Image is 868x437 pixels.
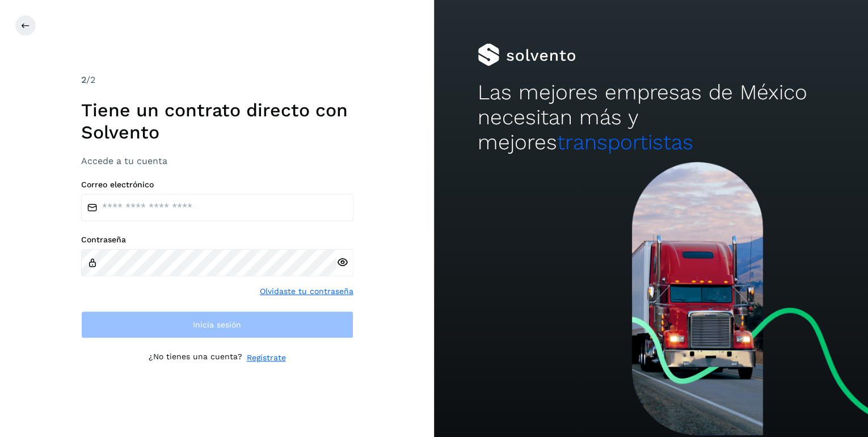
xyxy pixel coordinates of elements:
button: Inicia sesión [81,311,353,338]
a: Regístrate [247,352,286,364]
span: 2 [81,74,86,85]
h2: Las mejores empresas de México necesitan más y mejores [478,80,825,156]
a: Olvidaste tu contraseña [260,285,353,297]
div: /2 [81,73,353,87]
label: Contraseña [81,235,353,245]
h1: Tiene un contrato directo con Solvento [81,99,353,143]
label: Correo electrónico [81,180,353,190]
span: transportistas [557,130,693,154]
h3: Accede a tu cuenta [81,156,353,166]
span: Inicia sesión [193,321,241,329]
p: ¿No tienes una cuenta? [149,352,242,364]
